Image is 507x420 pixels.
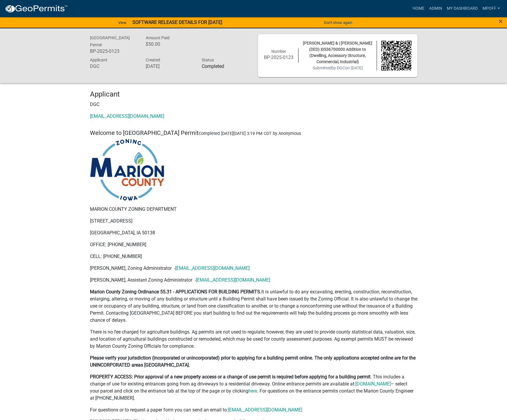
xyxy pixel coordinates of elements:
p: For questions or to request a paper form you can send an email to: [90,406,417,414]
a: [EMAIL_ADDRESS][DOMAIN_NAME] [228,407,302,413]
span: [PERSON_NAME] & | [PERSON_NAME] (DED) |0536700000 Addition to (Dwelling, Accessory Structure, Com... [303,41,372,64]
p: CELL: [PHONE_NUMBER] [90,253,417,260]
p: . This includes a change of use for existing entrances going from ag driveways to a residential d... [90,373,417,402]
span: Created [146,58,160,62]
p: There is no fee charged for agriculture buildings. Ag permits are not used to regulate; however, ... [90,329,417,350]
h6: BP-2025-0123 [90,48,137,54]
a: here [248,388,257,394]
strong: PROPERTY ACCESS: Prior approval of a new property access or a change of use permit is required be... [90,374,370,380]
strong: Please verify your jurisdiction (incorporated or unincorporated) prior to applying for a building... [90,355,416,368]
a: [EMAIL_ADDRESS][DOMAIN_NAME] [196,277,270,283]
span: × [499,17,503,25]
a: Home [410,3,427,14]
p: OFFICE: [PHONE_NUMBER] [90,241,417,248]
strong: Marion County Zoning Ordinance 55.31 - APPLICATIONS FOR BUILDING PERMITS. [90,289,261,295]
a: Admin [427,3,444,14]
img: image_be028ab4-a45e-4790-9d45-118dc00cb89f.png [90,139,165,201]
p: [PERSON_NAME], Assistant Zoning Administrator - [90,277,417,284]
span: [GEOGRAPHIC_DATA] Permit [90,35,130,47]
h6: [DATE] [146,63,193,69]
a: [EMAIL_ADDRESS][DOMAIN_NAME] [175,265,250,271]
strong: SOFTWARE RELEASE DETAILS FOR [DATE] [132,19,222,25]
h4: Applicant [90,90,417,99]
a: [DOMAIN_NAME] [355,381,391,387]
p: [STREET_ADDRESS] [90,218,417,225]
button: Don't show again [321,18,355,27]
a: mpoff [480,3,502,14]
p: [PERSON_NAME], Zoning Administrator - [90,265,417,272]
span: by DGC [332,66,345,70]
span: Applicant [90,58,107,62]
a: [EMAIL_ADDRESS][DOMAIN_NAME] [90,113,164,119]
span: Submitted on [DATE] [313,66,363,70]
p: DGC [90,101,417,108]
button: Close [499,18,503,25]
h6: BP-2025-0123 [264,55,294,60]
h5: Welcome to [GEOGRAPHIC_DATA] Permit [90,129,417,136]
strong: Completed [202,63,224,69]
p: [GEOGRAPHIC_DATA], IA 50138 [90,229,417,236]
h6: DGC [90,63,137,69]
span: Status [202,58,214,62]
span: Completed [DATE][DATE] 3:19 PM CDT by Anonymous [199,131,301,136]
a: My Dashboard [444,3,480,14]
img: QR code [381,41,411,71]
h6: $50.00 [146,41,193,47]
span: Number [271,49,286,54]
p: MARION COUNTY ZONING DEPARTMENT [90,206,417,213]
p: It is unlawful to do any excavating, erecting, construction, reconstruction, enlarging, altering,... [90,288,417,324]
a: View [116,18,129,27]
span: Amount Paid [146,35,170,40]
